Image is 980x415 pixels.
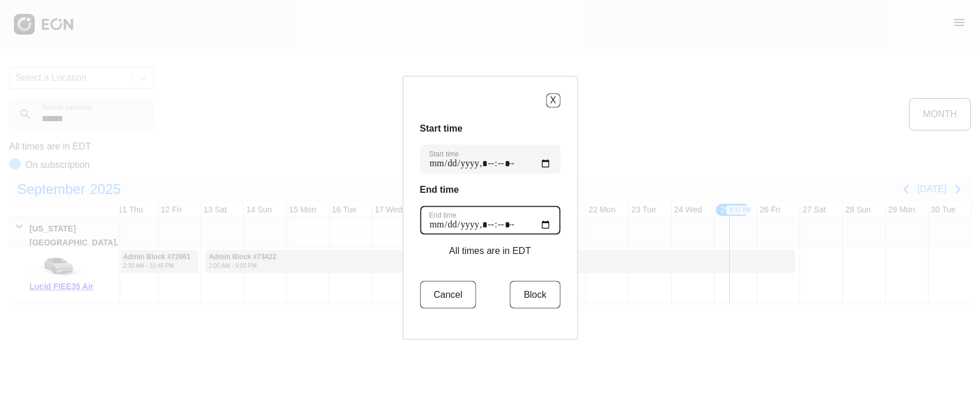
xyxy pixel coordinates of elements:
label: Start time [429,149,458,158]
button: Cancel [420,281,476,308]
label: End time [429,210,456,219]
h3: End time [420,182,560,196]
button: Block [510,281,560,308]
button: X [546,93,560,107]
h3: Start time [420,121,560,135]
p: All times are in EDT [449,244,531,257]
